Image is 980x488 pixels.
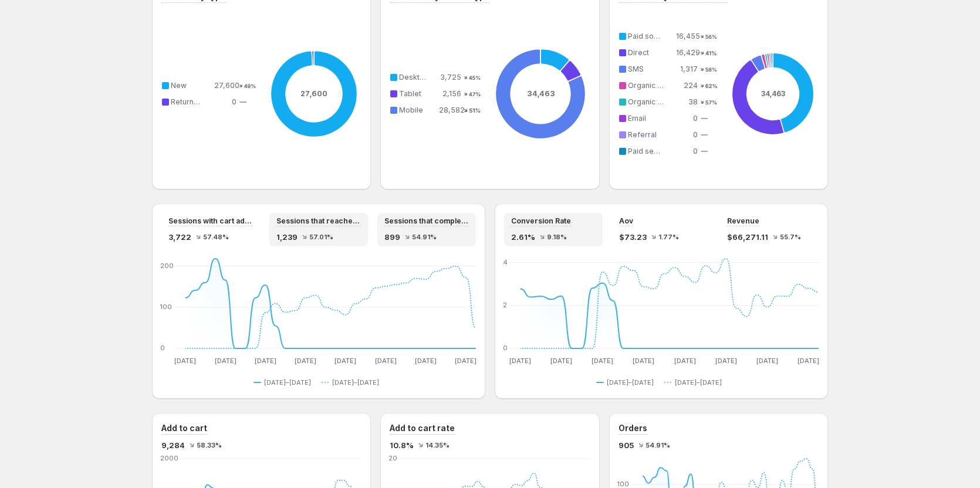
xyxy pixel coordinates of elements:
td: Email [626,112,675,125]
text: [DATE] [550,357,572,365]
h3: Orders [619,422,647,434]
td: Returning [168,96,214,109]
text: [DATE] [592,357,613,365]
span: Organic search [628,81,681,90]
span: 9.18% [547,233,567,240]
span: [DATE]–[DATE] [675,378,722,387]
span: 57.48% [203,233,229,240]
text: [DATE] [455,357,477,365]
span: 1,317 [680,65,698,73]
text: 58% [705,66,717,73]
span: 0 [232,97,236,106]
span: 54.91% [412,233,437,240]
span: 1.77% [658,233,679,240]
span: Revenue [727,216,759,226]
span: Sessions with cart additions [168,216,253,226]
span: 3,725 [440,73,461,82]
td: Paid search [626,145,675,158]
text: 4 [503,258,508,266]
td: New [168,79,214,92]
span: Organic social [628,97,678,106]
span: 28,582 [439,106,465,114]
text: [DATE] [295,357,316,365]
span: Paid social [628,32,665,40]
text: [DATE] [334,357,356,365]
span: Tablet [399,89,421,98]
span: [DATE]–[DATE] [607,378,654,387]
span: Returning [171,97,204,106]
text: 51% [469,107,481,114]
text: 2 [503,301,507,309]
span: Aov [619,216,633,226]
text: [DATE] [174,357,196,365]
span: 38 [688,97,698,106]
text: [DATE] [674,357,696,365]
text: 47% [469,91,481,98]
td: Tablet [397,87,438,100]
span: 2.61% [511,231,535,243]
button: [DATE]–[DATE] [664,375,726,389]
td: Direct [626,46,675,59]
span: SMS [628,65,644,73]
button: [DATE]–[DATE] [322,375,384,389]
text: [DATE] [756,357,778,365]
span: 0 [693,147,698,155]
h3: Add to cart [161,422,207,434]
span: Conversion Rate [511,216,571,226]
text: 49% [244,83,256,89]
span: $66,271.11 [727,231,768,243]
span: 3,722 [168,231,191,243]
span: 27,600 [214,81,239,90]
button: [DATE]–[DATE] [254,375,316,389]
text: [DATE] [509,357,531,365]
text: 100 [160,303,172,311]
text: 41% [705,49,717,56]
span: Referral [628,130,657,139]
text: 0 [160,344,165,352]
span: Paid search [628,147,669,155]
span: 16,429 [676,48,700,57]
span: 1,239 [276,231,298,243]
span: New [171,81,187,90]
span: 55.7% [780,233,801,240]
text: 45% [469,74,481,81]
text: 200 [160,262,174,270]
span: Email [628,114,646,123]
span: 2,156 [442,89,461,98]
td: Organic search [626,79,675,92]
span: Direct [628,48,649,57]
span: 57.01% [309,233,333,240]
text: [DATE] [415,357,437,365]
text: [DATE] [375,357,397,365]
text: [DATE] [255,357,276,365]
text: 57% [705,99,717,106]
text: [DATE] [715,357,737,365]
text: 2000 [160,454,178,462]
td: Desktop [397,71,438,84]
text: 0 [503,344,508,352]
span: 10.8% [390,439,414,451]
span: 16,455 [676,32,700,40]
span: $73.23 [619,231,647,243]
span: 58.33% [197,442,222,449]
span: 54.91% [646,442,670,449]
text: [DATE] [215,357,236,365]
h3: Add to cart rate [390,422,455,434]
span: [DATE]–[DATE] [264,378,311,387]
span: 0 [693,114,698,123]
span: Desktop [399,73,429,82]
text: [DATE] [797,357,819,365]
span: 899 [384,231,400,243]
span: [DATE]–[DATE] [332,378,379,387]
td: Paid social [626,30,675,43]
text: 100 [617,480,629,488]
span: 905 [619,439,634,451]
td: SMS [626,63,675,76]
td: Mobile [397,104,438,117]
text: 62% [705,83,718,90]
text: 20 [388,454,397,462]
span: Sessions that completed checkout [384,216,469,226]
span: 0 [693,130,698,139]
span: 9,284 [161,439,185,451]
span: 224 [684,81,698,90]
